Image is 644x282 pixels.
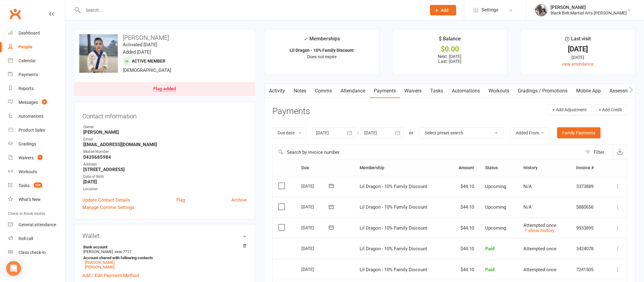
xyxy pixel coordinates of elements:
[594,149,604,156] div: Filter
[448,197,480,218] td: $44.10
[79,34,250,41] h3: [PERSON_NAME]
[38,155,43,160] span: 1
[82,204,134,211] a: Manage Comms Settings
[83,174,247,180] div: Date of Birth
[8,151,65,165] a: Waivers 1
[510,127,550,138] button: Added From
[448,218,480,239] td: $44.10
[571,218,605,239] td: 9933895
[426,84,448,98] a: Tasks
[448,176,480,197] td: $44.10
[514,84,572,98] a: Gradings / Promotions
[8,54,65,68] a: Calendar
[8,165,65,179] a: Workouts
[19,183,30,188] div: Tasks
[485,246,494,251] span: Paid
[551,10,627,16] div: Black Belt Martial Arts [PERSON_NAME]
[19,44,32,49] div: People
[523,223,556,228] span: Attempted once
[485,267,494,272] span: Paid
[304,36,308,42] i: ✓
[8,109,65,123] a: Automations
[231,196,247,204] a: Archive
[81,6,422,14] input: Search...
[526,46,630,52] div: [DATE]
[34,182,42,188] span: 206
[571,259,605,280] td: 7241505
[369,84,400,98] a: Payments
[272,127,307,138] button: Due date
[430,5,456,15] button: Add
[439,35,461,46] div: $ Balance
[83,137,247,142] div: Email
[290,48,354,53] strong: Lil Dragon - 10% Family Discount
[398,46,502,52] div: $0.00
[153,87,176,92] div: Flag added
[83,167,247,172] strong: [STREET_ADDRESS]
[176,196,185,204] a: Flag
[7,6,23,22] a: Clubworx
[301,202,330,211] div: [DATE]
[123,67,171,73] span: [DEMOGRAPHIC_DATA]
[8,137,65,151] a: Gradings
[523,204,532,210] span: N/A
[123,42,157,47] time: Activated [DATE]
[8,193,65,206] a: What's New
[562,62,593,67] a: view attendance
[82,110,247,120] h3: Contact information
[83,186,247,192] div: Location
[301,243,330,253] div: [DATE]
[19,72,38,77] div: Payments
[484,84,514,98] a: Workouts
[8,123,65,137] a: Product Sales
[605,84,643,98] a: Assessments
[83,154,247,160] strong: 0420685984
[265,84,289,98] a: Activity
[565,35,591,46] div: Last visit
[571,176,605,197] td: 3373889
[272,107,310,116] h3: Payments
[304,35,340,46] div: Memberships
[8,218,65,232] a: General attendance kiosk mode
[82,244,247,270] li: [PERSON_NAME]
[398,54,502,64] p: Next: [DATE] Last: [DATE]
[8,96,65,109] a: Messages 9
[19,141,36,146] div: Gradings
[83,245,244,249] strong: Bank account
[485,225,506,231] span: Upcoming
[114,249,131,254] span: xxxx 7717
[85,265,114,269] a: [PERSON_NAME]
[523,267,556,272] span: Attempted once
[448,160,480,176] th: Amount
[83,179,247,185] strong: [DATE]
[360,225,427,231] span: Lil Dragon - 10% Family Discount
[273,145,582,160] input: Search by invoice number
[83,129,247,135] strong: [PERSON_NAME]
[441,8,448,13] span: Add
[8,82,65,96] a: Reports
[523,246,556,251] span: Attempted once
[571,197,605,218] td: 5880656
[19,31,40,35] div: Dashboard
[557,127,601,138] a: Family Payments
[481,3,498,17] span: Settings
[8,232,65,246] a: Roll call
[296,160,354,176] th: Due
[83,124,247,130] div: Owner
[132,59,165,63] span: Active member
[523,184,532,189] span: N/A
[360,267,427,272] span: Lil Dragon - 10% Family Discount
[307,54,336,59] span: Does not expire
[485,184,506,189] span: Upcoming
[289,84,311,98] a: Notes
[83,142,247,147] strong: [EMAIL_ADDRESS][DOMAIN_NAME]
[593,104,627,115] button: + Add Credit
[360,204,427,210] span: Lil Dragon - 10% Family Discount
[8,68,65,82] a: Payments
[19,197,41,202] div: What's New
[360,246,427,251] span: Lil Dragon - 10% Family Discount
[448,84,484,98] a: Automations
[8,179,65,193] a: Tasks 206
[19,86,34,91] div: Reports
[85,260,114,265] a: [PERSON_NAME]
